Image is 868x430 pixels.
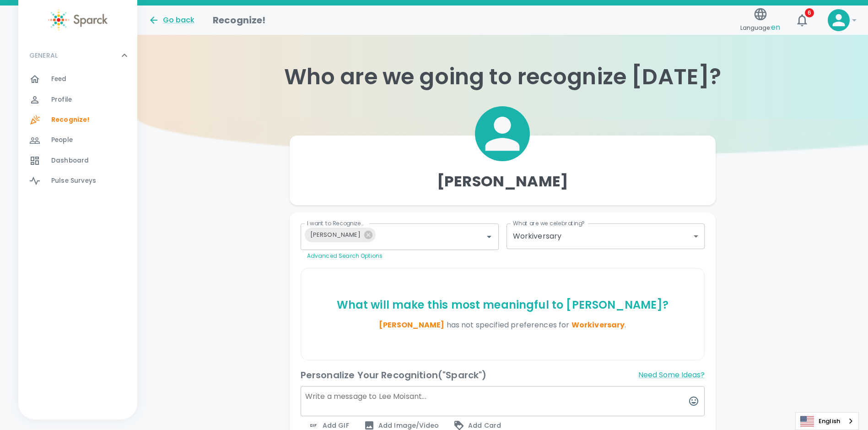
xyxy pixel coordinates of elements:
[18,42,137,69] div: GENERAL
[447,320,625,330] span: has not specified preferences for
[18,69,137,89] a: Feed
[305,229,366,240] span: [PERSON_NAME]
[795,412,859,430] aside: Language selected: English
[305,298,701,312] p: What will make this most meaningful to [PERSON_NAME] ?
[301,368,487,382] h6: Personalize Your Recognition ("Sparck")
[305,228,376,242] div: [PERSON_NAME]
[148,15,194,26] button: Go back
[513,231,690,241] div: Workiversary
[805,8,814,17] span: 6
[18,110,137,130] a: Recognize!
[18,171,137,191] a: Pulse Surveys
[48,9,108,31] img: Sparck logo
[796,413,858,430] a: English
[51,156,89,165] span: Dashboard
[18,9,137,31] a: Sparck logo
[737,4,784,37] button: Language:en
[571,320,625,330] span: Workiversary
[437,172,568,191] h4: [PERSON_NAME]
[51,95,72,104] span: Profile
[51,115,90,125] span: Recognize!
[18,130,137,150] a: People
[791,9,813,31] button: 6
[483,230,496,243] button: Open
[795,412,859,430] div: Language
[307,252,383,260] a: Advanced Search Options
[379,320,444,330] span: [PERSON_NAME]
[305,320,701,331] p: .
[771,22,780,33] span: en
[51,75,67,84] span: Feed
[740,22,780,34] span: Language:
[137,64,868,90] h1: Who are we going to recognize [DATE]?
[18,151,137,171] a: Dashboard
[18,69,137,195] div: GENERAL
[18,90,137,110] a: Profile
[213,13,266,27] h1: Recognize!
[638,368,705,382] button: Need Some Ideas?
[51,176,96,185] span: Pulse Surveys
[513,219,585,227] label: What are we celebrating?
[307,219,364,227] label: I want to Recognize...
[29,51,58,60] p: GENERAL
[51,136,73,145] span: People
